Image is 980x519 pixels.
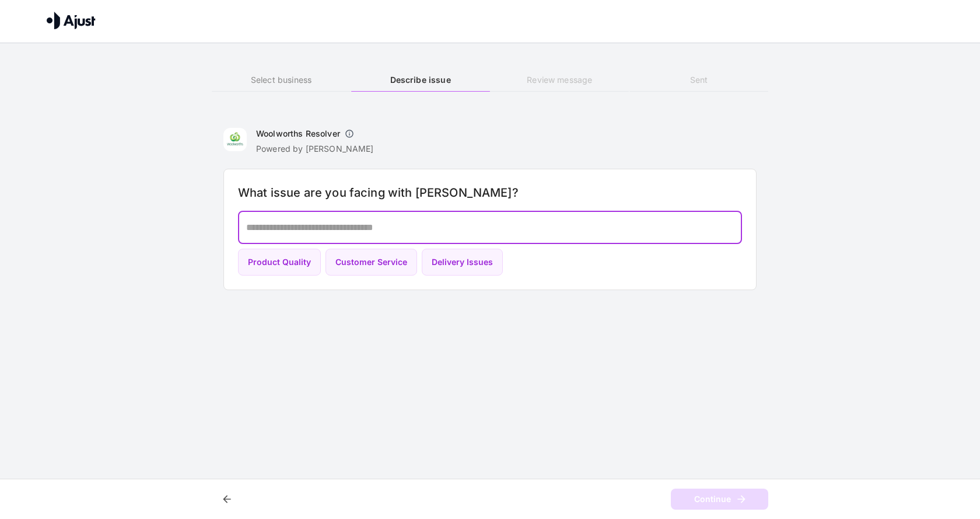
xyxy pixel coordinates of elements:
[256,143,374,155] p: Powered by [PERSON_NAME]
[629,74,768,86] h6: Sent
[223,128,247,151] img: Woolworths
[351,74,490,86] h6: Describe issue
[47,12,96,29] img: Ajust
[256,128,340,140] h6: Woolworths Resolver
[238,249,321,276] button: Product Quality
[212,74,351,86] h6: Select business
[238,183,742,202] h6: What issue are you facing with [PERSON_NAME]?
[422,249,503,276] button: Delivery Issues
[325,249,417,276] button: Customer Service
[490,74,629,86] h6: Review message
